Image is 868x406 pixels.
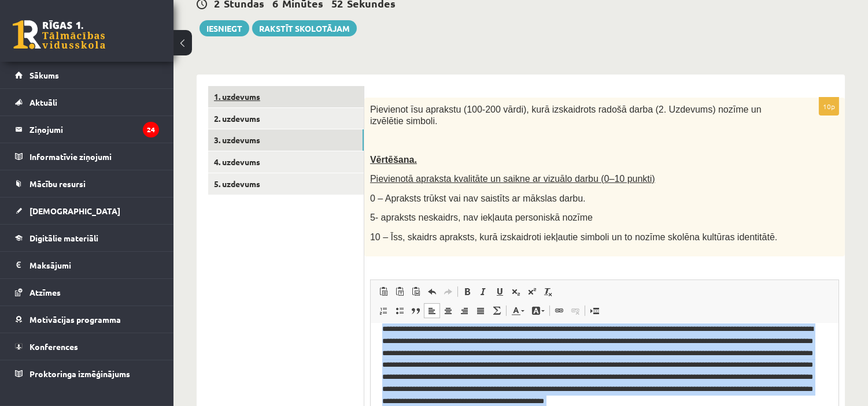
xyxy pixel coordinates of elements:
a: [DEMOGRAPHIC_DATA] [15,198,159,224]
a: Pasvītrojums (vadīšanas taustiņš+U) [492,284,508,299]
span: Motivācijas programma [29,314,121,325]
a: Ziņojumi24 [15,116,159,143]
a: Motivācijas programma [15,306,159,333]
span: [DEMOGRAPHIC_DATA] [29,206,120,216]
span: Pievienotā apraksta kvalitāte un saikne ar vizuālo darbu (0–10 punkti) [370,174,655,184]
span: Aktuāli [29,97,57,107]
a: Bloka citāts [408,303,424,318]
a: Fona krāsa [528,303,548,318]
a: Apakšraksts [508,284,524,299]
legend: Ziņojumi [29,116,159,143]
a: Ievietot/noņemt numurētu sarakstu [375,303,391,318]
a: Slīpraksts (vadīšanas taustiņš+I) [475,284,492,299]
a: Teksta krāsa [508,303,528,318]
a: Atzīmes [15,279,159,306]
span: Mācību resursi [29,178,86,189]
a: Mācību resursi [15,170,159,197]
button: Iesniegt [200,20,249,36]
a: Sākums [15,62,159,88]
span: Proktoringa izmēģinājums [29,368,130,379]
a: Rīgas 1. Tālmācības vidusskola [13,20,105,49]
legend: Maksājumi [29,252,159,278]
a: Digitālie materiāli [15,225,159,251]
a: 4. uzdevums [208,151,364,173]
legend: Informatīvie ziņojumi [29,143,159,170]
span: 0 – Apraksts trūkst vai nav saistīts ar mākslas darbu. [370,193,586,203]
a: Izlīdzināt pa kreisi [424,303,440,318]
a: Ievietot/noņemt sarakstu ar aizzīmēm [391,303,408,318]
a: 5. uzdevums [208,173,364,195]
a: Ielīmēt (vadīšanas taustiņš+V) [375,284,391,299]
span: 5- apraksts neskaidrs, nav iekļauta personiskā nozīme [370,213,593,222]
a: Rakstīt skolotājam [252,20,357,36]
a: Proktoringa izmēģinājums [15,360,159,387]
a: Informatīvie ziņojumi [15,143,159,170]
a: Konferences [15,333,159,360]
a: Ievietot lapas pārtraukumu drukai [586,303,603,318]
a: 2. uzdevums [208,108,364,129]
a: Centrēti [440,303,456,318]
a: Aktuāli [15,89,159,116]
a: Treknraksts (vadīšanas taustiņš+B) [459,284,475,299]
a: Ievietot kā vienkāršu tekstu (vadīšanas taustiņš+pārslēgšanas taustiņš+V) [391,284,408,299]
span: Vērtēšana. [370,155,417,165]
span: Sākums [29,70,59,80]
span: Digitālie materiāli [29,233,98,243]
a: Atsaistīt [567,303,583,318]
a: 3. uzdevums [208,129,364,151]
a: Izlīdzināt malas [472,303,489,318]
span: Pievienot īsu aprakstu (100-200 vārdi), kurā izskaidrots radošā darba (2. Uzdevums) nozīme un izv... [370,105,762,126]
a: Math [489,303,505,318]
a: Saite (vadīšanas taustiņš+K) [551,303,567,318]
a: Maksājumi [15,252,159,278]
a: Augšraksts [524,284,540,299]
a: Noņemt stilus [540,284,556,299]
a: Izlīdzināt pa labi [456,303,472,318]
a: Atcelt (vadīšanas taustiņš+Z) [424,284,440,299]
p: 10p [819,97,839,116]
span: Atzīmes [29,287,61,297]
i: 24 [143,122,159,137]
span: 10 – Īss, skaidrs apraksts, kurā izskaidroti iekļautie simboli un to nozīme skolēna kultūras iden... [370,232,777,242]
a: Atkārtot (vadīšanas taustiņš+Y) [440,284,456,299]
span: Konferences [29,341,78,352]
a: 1. uzdevums [208,86,364,107]
a: Ievietot no Worda [408,284,424,299]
